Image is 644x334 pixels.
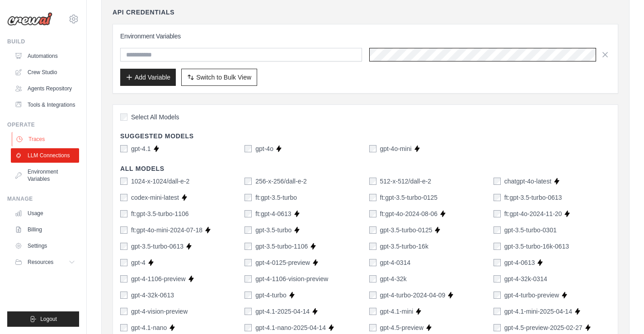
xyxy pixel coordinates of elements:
[11,222,79,237] a: Billing
[244,243,252,250] input: gpt-3.5-turbo-1106
[120,178,127,185] input: 1024-x-1024/dall-e-2
[380,193,438,202] label: ft:gpt-3.5-turbo-0125
[244,194,252,201] input: ft:gpt-3.5-turbo
[244,275,252,282] input: gpt-4-1106-vision-preview
[7,12,52,26] img: Logo
[369,292,376,299] input: gpt-4-turbo-2024-04-09
[504,323,583,332] label: gpt-4.5-preview-2025-02-27
[7,311,79,327] button: Logout
[255,258,310,267] label: gpt-4-0125-preview
[244,324,252,331] input: gpt-4.1-nano-2025-04-14
[494,243,501,250] input: gpt-3.5-turbo-16k-0613
[380,177,432,186] label: 512-x-512/dall-e-2
[369,226,376,234] input: gpt-3.5-turbo-0125
[131,226,202,235] label: ft:gpt-4o-mini-2024-07-18
[113,8,174,17] h4: API Credentials
[255,291,286,300] label: gpt-4-turbo
[504,193,562,202] label: ft:gpt-3.5-turbo-0613
[494,308,501,315] input: gpt-4.1-mini-2025-04-14
[494,324,501,331] input: gpt-4.5-preview-2025-02-27
[181,69,257,86] button: Switch to Bulk View
[244,259,252,266] input: gpt-4-0125-preview
[369,145,376,152] input: gpt-4o-mini
[255,307,310,316] label: gpt-4.1-2025-04-14
[380,144,412,153] label: gpt-4o-mini
[196,73,251,82] span: Switch to Bulk View
[12,132,80,146] a: Traces
[380,323,424,332] label: gpt-4.5-preview
[7,121,79,128] div: Operate
[131,209,189,218] label: ft:gpt-3.5-turbo-1106
[380,307,414,316] label: gpt-4.1-mini
[504,177,551,186] label: chatgpt-4o-latest
[244,210,252,217] input: ft:gpt-4-0613
[494,178,501,185] input: chatgpt-4o-latest
[131,144,151,153] label: gpt-4.1
[120,243,127,250] input: gpt-3.5-turbo-0613
[120,145,127,152] input: gpt-4.1
[255,209,291,218] label: ft:gpt-4-0613
[255,193,297,202] label: ft:gpt-3.5-turbo
[244,145,252,152] input: gpt-4o
[369,308,376,315] input: gpt-4.1-mini
[494,259,501,266] input: gpt-4-0613
[369,194,376,201] input: ft:gpt-3.5-turbo-0125
[494,292,501,299] input: gpt-4-turbo-preview
[494,210,501,217] input: ft:gpt-4o-2024-11-20
[255,242,308,251] label: gpt-3.5-turbo-1106
[11,255,79,269] button: Resources
[504,291,559,300] label: gpt-4-turbo-preview
[11,206,79,221] a: Usage
[7,195,79,202] div: Manage
[120,324,127,331] input: gpt-4.1-nano
[369,210,376,217] input: ft:gpt-4o-2024-08-06
[244,178,252,185] input: 256-x-256/dall-e-2
[131,193,179,202] label: codex-mini-latest
[131,274,186,283] label: gpt-4-1106-preview
[120,164,611,173] h4: All Models
[11,148,79,163] a: LLM Connections
[504,258,535,267] label: gpt-4-0613
[380,209,438,218] label: ft:gpt-4o-2024-08-06
[494,194,501,201] input: ft:gpt-3.5-turbo-0613
[40,315,57,323] span: Logout
[504,307,572,316] label: gpt-4.1-mini-2025-04-14
[11,49,79,63] a: Automations
[255,274,328,283] label: gpt-4-1106-vision-preview
[369,259,376,266] input: gpt-4-0314
[380,258,411,267] label: gpt-4-0314
[120,226,127,234] input: ft:gpt-4o-mini-2024-07-18
[504,242,569,251] label: gpt-3.5-turbo-16k-0613
[120,32,611,41] h3: Environment Variables
[494,226,501,234] input: gpt-3.5-turbo-0301
[504,209,562,218] label: ft:gpt-4o-2024-11-20
[11,65,79,80] a: Crew Studio
[380,226,432,235] label: gpt-3.5-turbo-0125
[380,242,428,251] label: gpt-3.5-turbo-16k
[380,291,446,300] label: gpt-4-turbo-2024-04-09
[120,210,127,217] input: ft:gpt-3.5-turbo-1106
[131,113,179,122] span: Select All Models
[380,274,407,283] label: gpt-4-32k
[131,291,174,300] label: gpt-4-32k-0613
[120,194,127,201] input: codex-mini-latest
[28,259,53,266] span: Resources
[255,177,307,186] label: 256-x-256/dall-e-2
[131,242,183,251] label: gpt-3.5-turbo-0613
[11,165,79,186] a: Environment Variables
[120,292,127,299] input: gpt-4-32k-0613
[369,243,376,250] input: gpt-3.5-turbo-16k
[120,113,127,121] input: Select All Models
[131,258,146,267] label: gpt-4
[120,308,127,315] input: gpt-4-vision-preview
[7,38,79,45] div: Build
[369,324,376,331] input: gpt-4.5-preview
[244,226,252,234] input: gpt-3.5-turbo
[369,178,376,185] input: 512-x-512/dall-e-2
[369,275,376,282] input: gpt-4-32k
[244,292,252,299] input: gpt-4-turbo
[504,226,557,235] label: gpt-3.5-turbo-0301
[131,323,167,332] label: gpt-4.1-nano
[120,275,127,282] input: gpt-4-1106-preview
[255,144,273,153] label: gpt-4o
